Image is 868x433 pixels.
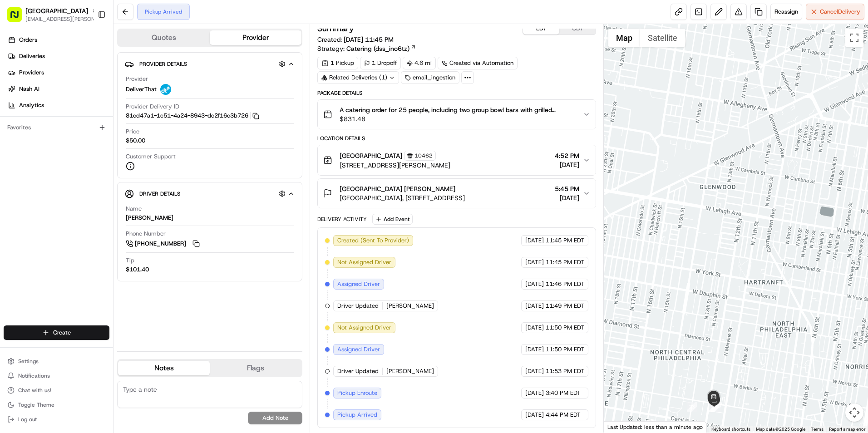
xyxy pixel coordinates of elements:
span: Not Assigned Driver [337,258,391,266]
span: Name [126,205,142,213]
button: Log out [4,413,109,426]
a: Powered byPylon [64,225,110,232]
span: Pickup Enroute [337,389,377,397]
span: $831.48 [340,114,576,123]
button: Toggle fullscreen view [845,29,863,47]
span: DeliverThat [126,85,157,93]
button: Reassign [770,4,802,20]
span: 11:45 PM EDT [546,258,584,266]
div: 26 [709,402,719,412]
span: [DATE] [525,280,544,288]
span: Providers [19,69,44,77]
div: Package Details [317,89,596,97]
span: 11:45 PM EDT [546,236,584,245]
a: 💻API Documentation [73,199,149,216]
a: Catering (dss_ino6tz) [346,44,416,53]
button: Provider Details [125,56,295,71]
span: 4:44 PM EDT [546,411,581,419]
div: We're available if you need us! [41,96,125,103]
a: Report a map error [829,427,865,432]
button: Notifications [4,369,109,382]
button: Driver Details [125,186,295,201]
span: Assigned Driver [337,345,380,354]
span: 11:49 PM EDT [546,302,584,310]
span: Reassign [774,8,798,16]
span: [GEOGRAPHIC_DATA] [340,151,402,160]
a: Providers [4,65,113,80]
button: [GEOGRAPHIC_DATA] [25,6,88,15]
button: [GEOGRAPHIC_DATA]10462[STREET_ADDRESS][PERSON_NAME]4:52 PM[DATE] [318,145,596,175]
img: Google [606,421,636,433]
a: 📗Knowledge Base [5,199,73,216]
button: See all [141,116,165,127]
button: Settings [4,355,109,368]
span: [DATE] [525,367,544,375]
span: 4:52 PM [555,151,579,160]
button: 81cd47a1-1c51-4a24-8943-dc2f16c3b726 [126,112,259,120]
span: • [75,165,79,172]
button: Create [4,325,109,340]
a: Analytics [4,98,113,113]
span: Driver Updated [337,367,379,375]
button: CancelDelivery [806,4,864,20]
button: Chat with us! [4,384,109,397]
span: Orders [19,36,37,44]
span: 10462 [414,152,433,159]
div: [PERSON_NAME] [126,214,173,222]
span: Driver Updated [337,302,379,310]
span: [PERSON_NAME] [28,165,74,172]
button: A catering order for 25 people, including two group bowl bars with grilled chicken and grilled st... [318,100,596,129]
span: [GEOGRAPHIC_DATA], [STREET_ADDRESS] [340,193,465,202]
span: Provider [126,75,148,83]
span: Create [53,329,71,337]
div: 💻 [77,204,84,211]
div: Created via Automation [438,57,518,69]
span: A catering order for 25 people, including two group bowl bars with grilled chicken and grilled st... [340,105,576,114]
span: [DATE] 11:45 PM [344,35,394,44]
a: Open this area in Google Maps (opens a new window) [606,421,636,433]
span: Pickup Arrived [337,411,377,419]
div: Location Details [317,135,596,142]
img: profile_deliverthat_partner.png [160,84,171,95]
span: Chat with us! [18,387,51,394]
button: Quotes [118,30,210,45]
span: [PERSON_NAME] [28,141,74,148]
button: Start new chat [154,89,165,100]
span: [DATE] [525,324,544,332]
img: Jaidyn Hatchett [9,157,24,171]
div: Past conversations [9,118,58,125]
span: 11:50 PM EDT [546,324,584,332]
span: • [75,141,79,148]
button: EDT [523,23,559,34]
button: [GEOGRAPHIC_DATA] [PERSON_NAME][GEOGRAPHIC_DATA], [STREET_ADDRESS]5:45 PM[DATE] [318,179,596,208]
div: email_ingestion [401,71,459,84]
span: API Documentation [86,203,146,212]
a: Orders [4,33,113,47]
button: Map camera controls [845,403,863,422]
button: Show street map [608,29,640,47]
span: [STREET_ADDRESS][PERSON_NAME] [340,161,450,170]
span: Provider Details [139,60,187,68]
span: Log out [18,416,37,423]
span: [DATE] [80,141,99,148]
button: Show satellite imagery [640,29,685,47]
div: 📗 [9,204,16,211]
button: Notes [118,361,210,375]
span: 3:40 PM EDT [546,389,581,397]
img: 1736555255976-a54dd68f-1ca7-489b-9aae-adbdc363a1c4 [9,87,25,103]
span: [DATE] [525,302,544,310]
button: Provider [210,30,301,45]
a: Nash AI [4,82,113,96]
span: Toggle Theme [18,401,54,408]
button: Add Event [372,214,413,225]
span: [GEOGRAPHIC_DATA] [PERSON_NAME] [340,184,455,193]
span: 11:53 PM EDT [546,367,584,375]
div: Delivery Activity [317,216,367,223]
img: Jaidyn Hatchett [9,132,24,147]
button: Keyboard shortcuts [711,426,750,433]
div: 4.6 mi [403,57,436,69]
div: Favorites [4,120,109,135]
span: Map data ©2025 Google [756,427,805,432]
span: [DATE] [525,389,544,397]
